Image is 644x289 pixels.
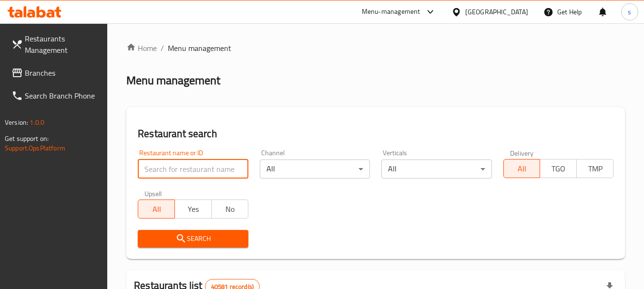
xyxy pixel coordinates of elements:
a: Support.OpsPlatform [5,142,65,154]
span: All [142,202,171,216]
a: Search Branch Phone [4,84,108,107]
span: No [215,202,245,216]
button: Yes [174,199,212,219]
label: Upsell [144,190,162,197]
h2: Restaurant search [138,127,613,141]
nav: breadcrumb [126,42,625,54]
button: No [211,199,248,219]
span: Version: [5,116,28,129]
a: Home [126,42,157,54]
button: All [138,199,175,219]
span: Yes [179,202,208,216]
div: [GEOGRAPHIC_DATA] [465,7,528,17]
span: s [628,7,631,17]
span: 1.0.0 [30,116,44,129]
button: TGO [540,159,577,178]
span: All [508,162,537,176]
button: TMP [576,159,613,178]
a: Restaurants Management [4,27,108,61]
div: Menu-management [362,6,420,18]
button: All [503,159,541,178]
span: TGO [544,162,573,176]
span: Search [145,233,240,245]
div: All [381,159,491,179]
h2: Menu management [126,73,220,88]
a: Branches [4,61,108,84]
span: Menu management [168,42,231,54]
span: Restaurants Management [25,33,100,56]
input: Search for restaurant name or ID.. [138,159,248,179]
span: Get support on: [5,132,49,145]
div: All [260,159,370,179]
label: Delivery [510,149,534,156]
button: Search [138,230,248,248]
li: / [161,42,164,54]
span: Branches [25,67,100,79]
span: TMP [581,162,610,176]
span: Search Branch Phone [25,90,100,101]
